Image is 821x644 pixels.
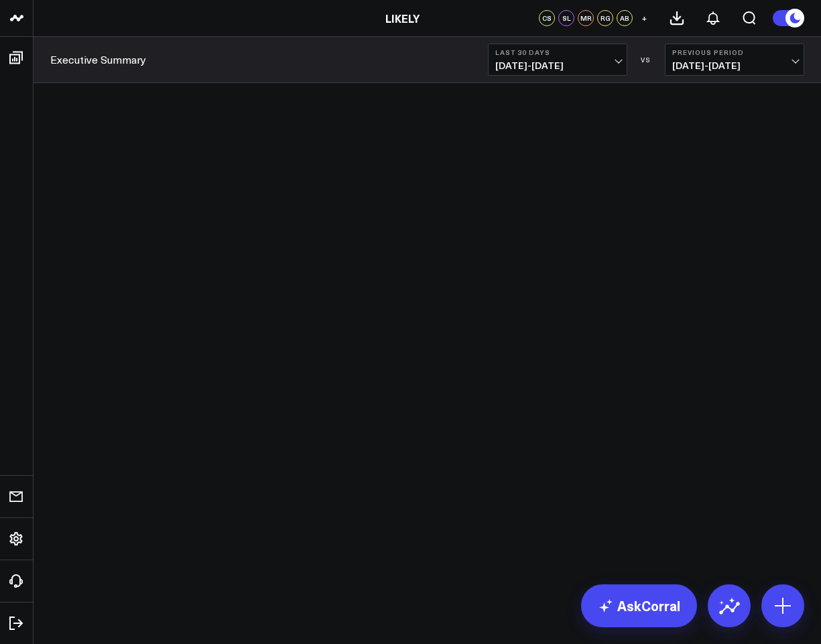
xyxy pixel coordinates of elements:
[50,52,146,67] a: Executive Summary
[578,10,594,26] div: MR
[488,44,627,76] button: Last 30 Days[DATE]-[DATE]
[385,11,420,25] a: LIKELY
[581,584,697,627] a: AskCorral
[495,60,620,71] span: [DATE] - [DATE]
[636,10,652,26] button: +
[672,48,797,56] b: Previous Period
[672,60,797,71] span: [DATE] - [DATE]
[665,44,804,76] button: Previous Period[DATE]-[DATE]
[641,13,647,23] span: +
[495,48,620,56] b: Last 30 Days
[597,10,613,26] div: RG
[634,56,658,64] div: VS
[558,10,574,26] div: SL
[617,10,633,26] div: AB
[539,10,555,26] div: CS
